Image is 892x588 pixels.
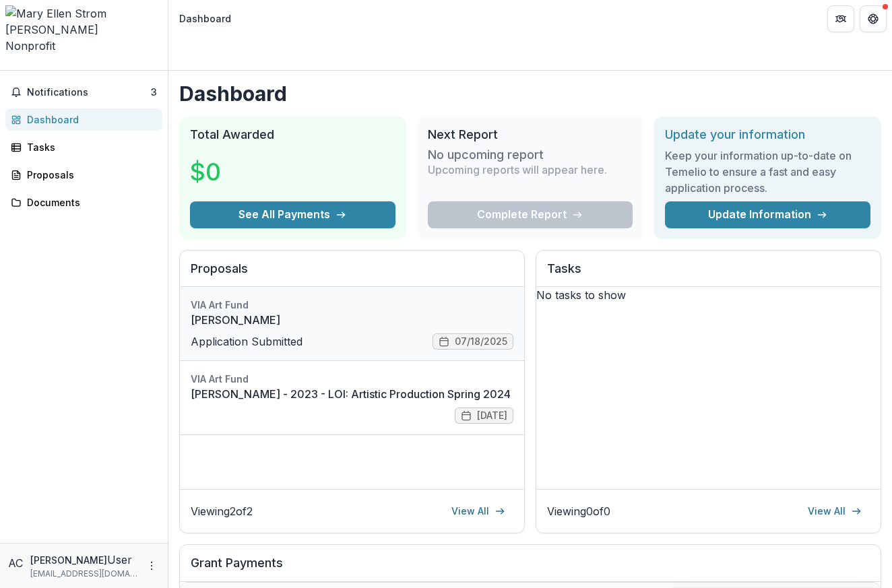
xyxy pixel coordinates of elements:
h2: Total Awarded [190,127,395,142]
a: Proposals [5,164,162,186]
div: Documents [27,195,152,209]
a: View All [800,500,870,522]
span: 3 [151,86,157,98]
h3: No upcoming report [428,148,544,162]
nav: breadcrumb [174,9,236,28]
p: No tasks to show [536,287,881,303]
div: [PERSON_NAME] [5,22,162,38]
p: User [107,552,132,568]
button: Partners [827,5,854,32]
h2: Proposals [191,261,513,287]
h2: Grant Payments [191,556,870,581]
a: View All [443,500,513,522]
img: Mary Ellen Strom [5,5,162,22]
button: Notifications3 [5,81,162,103]
div: Tasks [27,140,152,154]
a: Dashboard [5,108,162,131]
div: Ann Carlson [8,555,25,571]
button: Get Help [860,5,887,32]
p: [PERSON_NAME] [30,553,107,567]
p: Upcoming reports will appear here. [428,162,607,178]
h2: Tasks [547,261,870,287]
div: Dashboard [27,112,152,127]
span: Notifications [27,87,151,98]
h3: $0 [190,154,221,190]
p: [EMAIL_ADDRESS][DOMAIN_NAME] [30,568,138,580]
a: [PERSON_NAME] [191,312,513,328]
button: See All Payments [190,201,395,228]
div: Proposals [27,168,152,182]
h3: Keep your information up-to-date on Temelio to ensure a fast and easy application process. [665,148,870,196]
p: Viewing 0 of 0 [547,503,610,519]
span: Nonprofit [5,39,55,53]
div: Dashboard [179,11,231,26]
a: Documents [5,191,162,214]
a: Tasks [5,136,162,158]
a: Update Information [665,201,870,228]
p: Viewing 2 of 2 [191,503,253,519]
a: [PERSON_NAME] - 2023 - LOI: Artistic Production Spring 2024 [191,386,513,402]
h1: Dashboard [179,81,881,106]
h2: Next Report [428,127,633,142]
button: More [144,558,160,574]
h2: Update your information [665,127,870,142]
